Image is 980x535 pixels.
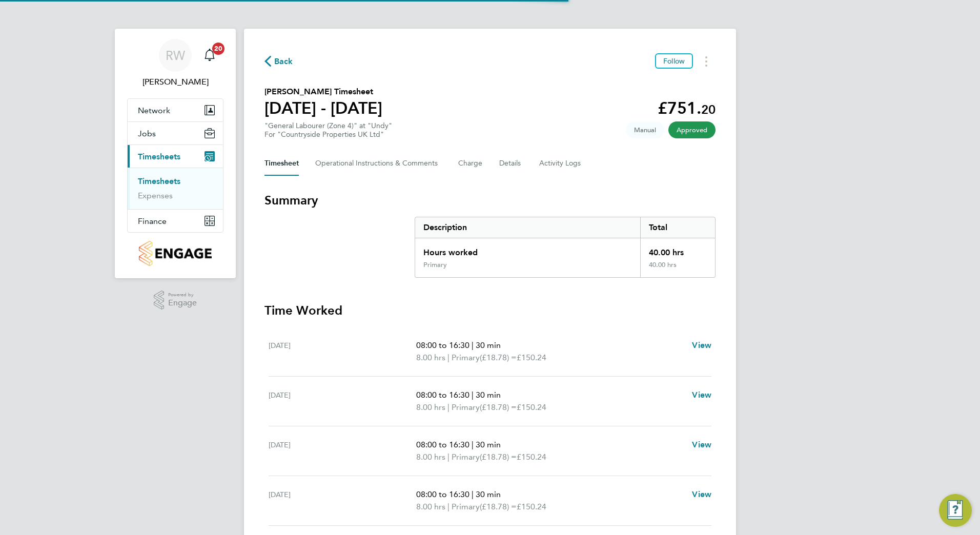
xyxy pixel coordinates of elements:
[138,191,173,200] a: Expenses
[274,55,293,68] span: Back
[168,299,197,307] span: Engage
[138,216,167,226] span: Finance
[138,152,180,161] span: Timesheets
[138,106,170,115] span: Network
[626,121,664,138] span: This timesheet was manually created.
[539,151,582,176] button: Activity Logs
[476,440,501,449] span: 30 min
[416,340,469,350] span: 08:00 to 16:30
[199,39,220,72] a: 20
[476,340,501,350] span: 30 min
[458,151,483,176] button: Charge
[264,86,382,98] h2: [PERSON_NAME] Timesheet
[452,501,480,513] span: Primary
[476,390,501,400] span: 30 min
[264,98,382,118] h1: [DATE] - [DATE]
[269,339,416,364] div: [DATE]
[127,241,223,266] a: Go to home page
[139,241,211,266] img: countryside-properties-logo-retina.png
[127,39,223,88] a: RW[PERSON_NAME]
[128,145,223,168] button: Timesheets
[128,99,223,121] button: Network
[416,452,445,462] span: 8.00 hrs
[663,56,685,66] span: Follow
[640,261,715,277] div: 40.00 hrs
[452,451,480,463] span: Primary
[480,452,517,462] span: (£18.78) =
[264,130,392,139] div: For "Countryside Properties UK Ltd"
[115,29,236,278] nav: Main navigation
[480,402,517,412] span: (£18.78) =
[138,176,180,186] a: Timesheets
[517,353,546,362] span: £150.24
[476,489,501,499] span: 30 min
[692,389,711,401] a: View
[517,452,546,462] span: £150.24
[499,151,523,176] button: Details
[447,502,450,511] span: |
[269,439,416,463] div: [DATE]
[416,390,469,400] span: 08:00 to 16:30
[692,440,711,449] span: View
[264,192,716,209] h3: Summary
[416,502,445,511] span: 8.00 hrs
[128,122,223,145] button: Jobs
[264,55,293,68] button: Back
[416,489,469,499] span: 08:00 to 16:30
[416,353,445,362] span: 8.00 hrs
[480,502,517,511] span: (£18.78) =
[452,401,480,414] span: Primary
[315,151,442,176] button: Operational Instructions & Comments
[655,53,693,69] button: Follow
[166,49,185,62] span: RW
[269,389,416,414] div: [DATE]
[939,494,972,527] button: Engage Resource Center
[701,102,716,117] span: 20
[415,217,716,278] div: Summary
[447,452,450,462] span: |
[472,489,474,499] span: |
[517,502,546,511] span: £150.24
[692,439,711,451] a: View
[640,217,715,238] div: Total
[264,151,299,176] button: Timesheet
[640,238,715,261] div: 40.00 hrs
[472,340,474,350] span: |
[668,121,716,138] span: This timesheet has been approved.
[138,129,156,138] span: Jobs
[415,217,640,238] div: Description
[128,210,223,232] button: Finance
[447,353,450,362] span: |
[472,440,474,449] span: |
[472,390,474,400] span: |
[416,440,469,449] span: 08:00 to 16:30
[692,489,711,499] span: View
[269,488,416,513] div: [DATE]
[452,352,480,364] span: Primary
[480,353,517,362] span: (£18.78) =
[416,402,445,412] span: 8.00 hrs
[692,340,711,350] span: View
[692,390,711,400] span: View
[128,168,223,209] div: Timesheets
[415,238,640,261] div: Hours worked
[692,488,711,501] a: View
[658,98,716,118] app-decimal: £751.
[168,291,197,299] span: Powered by
[127,76,223,88] span: Rhys Williams
[447,402,450,412] span: |
[212,43,224,55] span: 20
[697,53,716,69] button: Timesheets Menu
[517,402,546,412] span: £150.24
[264,121,392,139] div: "General Labourer (Zone 4)" at "Undy"
[692,339,711,352] a: View
[154,291,197,310] a: Powered byEngage
[264,302,716,319] h3: Time Worked
[423,261,447,269] div: Primary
